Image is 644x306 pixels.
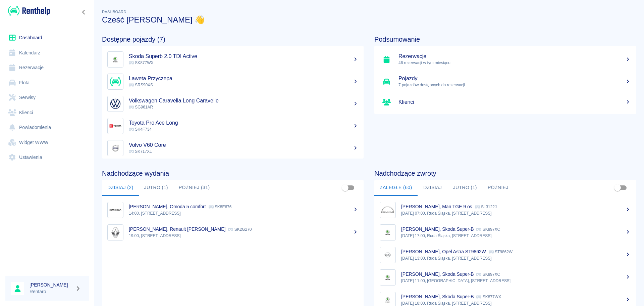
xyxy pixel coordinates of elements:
[5,45,89,60] a: Kalendarz
[129,142,358,148] h5: Volvo V60 Core
[30,281,72,288] h6: [PERSON_NAME]
[374,169,636,177] h4: Nadchodzące zwroty
[5,60,89,75] a: Rezerwacje
[381,226,394,239] img: Image
[30,288,72,295] p: Rentaro
[374,266,636,289] a: Image[PERSON_NAME], Skoda Super-B SK897XC[DATE] 11:00, [GEOGRAPHIC_DATA], [STREET_ADDRESS]
[398,75,631,82] h5: Pojazdy
[398,99,631,105] h5: Klienci
[401,249,486,254] p: [PERSON_NAME], Opel Astra ST9862W
[129,149,152,154] span: SK717XL
[129,210,358,216] p: 14:00, [STREET_ADDRESS]
[401,255,631,261] p: [DATE] 13:00, Ruda Śląska, [STREET_ADDRESS]
[129,97,358,104] h5: Volkswagen Caravella Long Caravelle
[374,71,636,93] a: Pojazdy7 pojazdów dostępnych do rezerwacji
[102,137,364,159] a: ImageVolvo V60 Core SK717XL
[173,180,215,196] button: Później (31)
[5,135,89,150] a: Widget WWW
[109,53,122,66] img: Image
[129,233,358,239] p: 19:00, [STREET_ADDRESS]
[374,93,636,112] a: Klienci
[374,48,636,71] a: Rezerwacje46 rezerwacji w tym miesiącu
[5,30,89,45] a: Dashboard
[129,83,153,87] span: SRS90XS
[476,295,501,299] p: SK877WX
[228,227,252,232] p: SK2G270
[374,199,636,221] a: Image[PERSON_NAME], Man TGE 9 os SL3122J[DATE] 07:00, Ruda Śląska, [STREET_ADDRESS]
[109,97,122,110] img: Image
[401,210,631,216] p: [DATE] 07:00, Ruda Śląska, [STREET_ADDRESS]
[139,180,173,196] button: Jutro (1)
[129,120,358,126] h5: Toyota Pro Ace Long
[398,82,631,88] p: 7 pojazdów dostępnych do rezerwacji
[109,75,122,88] img: Image
[129,53,358,60] h5: Skoda Superb 2.0 TDI Active
[401,278,631,284] p: [DATE] 11:00, [GEOGRAPHIC_DATA], [STREET_ADDRESS]
[102,15,636,25] h3: Cześć [PERSON_NAME] 👋
[611,181,624,194] span: Pokaż przypisane tylko do mnie
[374,221,636,244] a: Image[PERSON_NAME], Skoda Super-B SK897XC[DATE] 17:00, Ruda Śląska, [STREET_ADDRESS]
[109,142,122,155] img: Image
[401,233,631,239] p: [DATE] 17:00, Ruda Śląska, [STREET_ADDRESS]
[102,180,139,196] button: Dzisiaj (2)
[129,127,152,132] span: SK4F734
[102,48,364,71] a: ImageSkoda Superb 2.0 TDI Active SK877WX
[381,249,394,261] img: Image
[79,8,89,16] button: Zwiń nawigację
[339,181,352,194] span: Pokaż przypisane tylko do mnie
[5,120,89,135] a: Powiadomienia
[5,75,89,90] a: Flota
[489,250,513,254] p: ST9862W
[448,180,482,196] button: Jutro (1)
[381,204,394,216] img: Image
[475,205,497,209] p: SL3122J
[109,204,122,216] img: Image
[109,226,122,239] img: Image
[102,199,364,221] a: Image[PERSON_NAME], Omoda 5 comfort SK8E67614:00, [STREET_ADDRESS]
[8,5,50,16] img: Renthelp logo
[401,226,474,232] p: [PERSON_NAME], Skoda Super-B
[102,10,126,14] span: Dashboard
[129,105,153,110] span: SG961AR
[129,60,153,65] span: SK877WX
[401,204,472,209] p: [PERSON_NAME], Man TGE 9 os
[5,105,89,120] a: Klienci
[102,93,364,115] a: ImageVolkswagen Caravella Long Caravelle SG961AR
[374,35,636,43] h4: Podsumowanie
[398,60,631,66] p: 46 rezerwacji w tym miesiącu
[102,115,364,137] a: ImageToyota Pro Ace Long SK4F734
[109,120,122,132] img: Image
[5,5,50,16] a: Renthelp logo
[401,294,474,299] p: [PERSON_NAME], Skoda Super-B
[381,271,394,284] img: Image
[476,272,500,277] p: SK897XC
[418,180,448,196] button: Dzisiaj
[398,53,631,60] h5: Rezerwacje
[482,180,514,196] button: Później
[129,204,206,209] p: [PERSON_NAME], Omoda 5 comfort
[374,244,636,266] a: Image[PERSON_NAME], Opel Astra ST9862W ST9862W[DATE] 13:00, Ruda Śląska, [STREET_ADDRESS]
[374,180,418,196] button: Zaległe (60)
[129,226,225,232] p: [PERSON_NAME], Renault [PERSON_NAME]
[5,150,89,165] a: Ustawienia
[102,221,364,244] a: Image[PERSON_NAME], Renault [PERSON_NAME] SK2G27019:00, [STREET_ADDRESS]
[476,227,500,232] p: SK897XC
[401,271,474,277] p: [PERSON_NAME], Skoda Super-B
[5,90,89,105] a: Serwisy
[129,75,358,82] h5: Laweta Przyczepa
[209,205,232,209] p: SK8E676
[102,71,364,93] a: ImageLaweta Przyczepa SRS90XS
[102,35,364,43] h4: Dostępne pojazdy (7)
[102,169,364,177] h4: Nadchodzące wydania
